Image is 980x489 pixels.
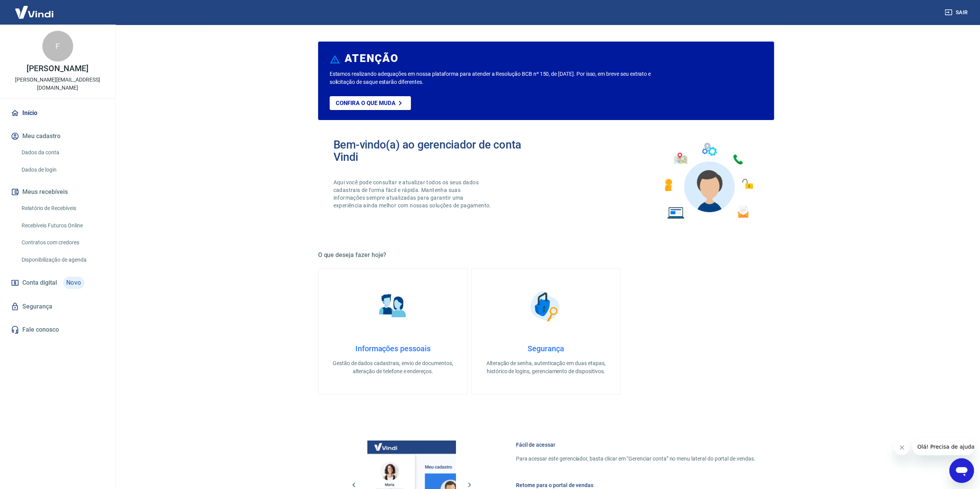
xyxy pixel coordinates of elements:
[27,65,88,73] p: [PERSON_NAME]
[6,76,109,92] p: [PERSON_NAME][EMAIL_ADDRESS][DOMAIN_NAME]
[331,344,455,353] h4: Informações pessoais
[330,70,676,86] p: Estamos realizando adequações em nossa plataforma para atender a Resolução BCB nº 150, de [DATE]....
[333,139,546,163] h2: Bem-vindo(a) ao gerenciador de conta Vindi
[9,298,106,315] a: Segurança
[318,251,774,259] h5: O que deseja fazer hoje?
[658,139,759,224] img: Imagem de um avatar masculino com diversos icones exemplificando as funcionalidades do gerenciado...
[9,128,106,145] button: Meu cadastro
[516,441,756,449] h6: Fácil de acessar
[9,321,106,338] a: Fale conosco
[9,105,106,122] a: Início
[949,458,974,483] iframe: Botão para abrir a janela de mensagens
[526,287,565,325] img: Segurança
[42,31,73,62] div: F
[516,455,756,463] p: Para acessar este gerenciador, basta clicar em “Gerenciar conta” no menu lateral do portal de ven...
[331,359,455,376] p: Gestão de dados cadastrais, envio de documentos, alteração de telefone e endereços.
[345,55,398,62] h6: ATENÇÃO
[943,5,971,20] button: Sair
[894,440,910,455] iframe: Fechar mensagem
[484,344,608,353] h4: Segurança
[336,100,395,107] p: Confira o que muda
[22,277,57,288] span: Conta digital
[913,438,974,455] iframe: Mensagem da empresa
[330,96,411,110] a: Confira o que muda
[63,277,84,289] span: Novo
[318,268,468,394] a: Informações pessoaisInformações pessoaisGestão de dados cadastrais, envio de documentos, alteraçã...
[18,252,106,268] a: Disponibilização de agenda
[9,184,106,200] button: Meus recebíveis
[18,218,106,234] a: Recebíveis Futuros Online
[18,235,106,250] a: Contratos com credores
[9,0,59,24] img: Vindi
[484,359,608,376] p: Alteração de senha, autenticação em duas etapas, histórico de logins, gerenciamento de dispositivos.
[333,179,493,209] p: Aqui você pode consultar e atualizar todos os seus dados cadastrais de forma fácil e rápida. Mant...
[5,5,65,12] span: Olá! Precisa de ajuda?
[18,145,106,160] a: Dados da conta
[374,287,412,325] img: Informações pessoais
[516,481,756,489] h6: Retorne para o portal de vendas
[9,274,106,292] a: Conta digitalNovo
[18,200,106,216] a: Relatório de Recebíveis
[471,268,621,394] a: SegurançaSegurançaAlteração de senha, autenticação em duas etapas, histórico de logins, gerenciam...
[18,162,106,178] a: Dados de login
